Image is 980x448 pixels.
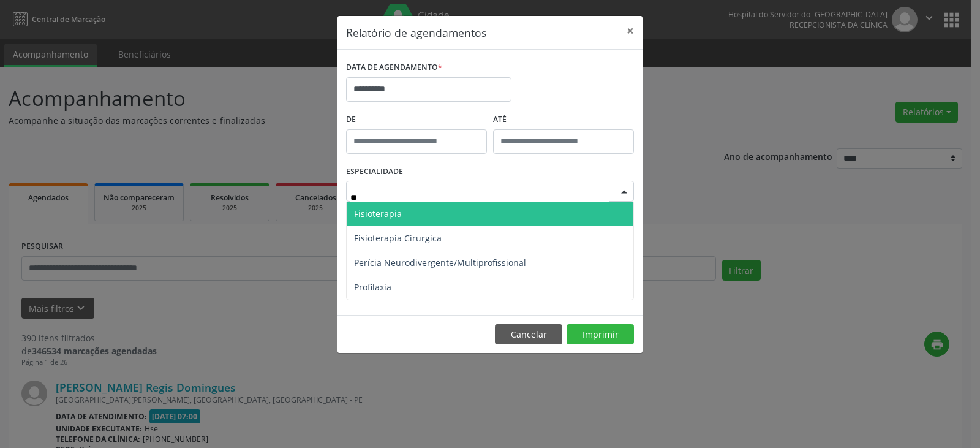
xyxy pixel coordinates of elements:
[493,110,634,129] label: ATÉ
[495,324,562,345] button: Cancelar
[346,110,487,129] label: De
[354,232,442,244] span: Fisioterapia Cirurgica
[354,281,391,293] span: Profilaxia
[346,58,442,77] label: DATA DE AGENDAMENTO
[567,324,634,345] button: Imprimir
[354,208,402,219] span: Fisioterapia
[618,16,643,46] button: Close
[346,25,486,40] h5: Relatório de agendamentos
[346,162,403,181] label: ESPECIALIDADE
[354,257,526,268] span: Perícia Neurodivergente/Multiprofissional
